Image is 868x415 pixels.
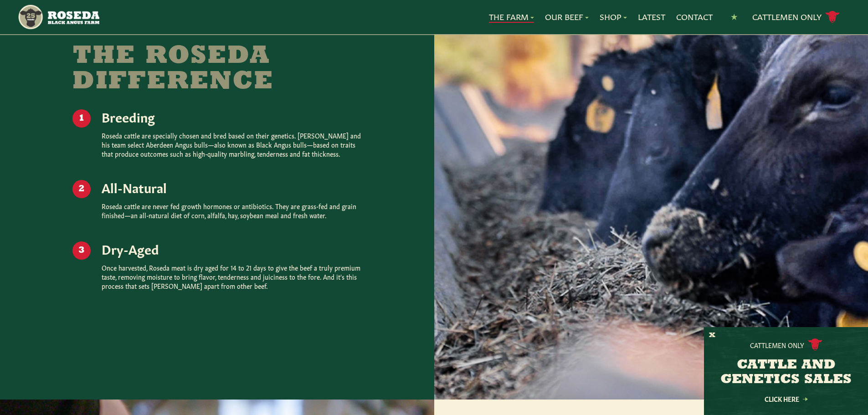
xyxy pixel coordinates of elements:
[676,11,713,23] a: Contact
[808,338,822,351] img: cattle-icon.svg
[102,263,362,290] p: Once harvested, Roseda meat is dry aged for 14 to 21 days to give the beef a truly premium taste,...
[102,241,362,256] h5: Dry-Aged
[750,340,804,349] p: Cattlemen Only
[72,44,300,95] h2: The Roseda Difference
[489,11,534,23] a: The Farm
[102,131,362,158] p: Roseda cattle are specially chosen and bred based on their genetics. [PERSON_NAME] and his team s...
[638,11,665,23] a: Latest
[600,11,627,23] a: Shop
[745,396,827,402] a: Click Here
[102,109,362,123] h5: Breeding
[709,331,715,340] button: X
[17,4,99,31] img: https://roseda.com/wp-content/uploads/2021/05/roseda-25-header.png
[715,358,857,387] h3: CATTLE AND GENETICS SALES
[752,9,840,25] a: Cattlemen Only
[102,180,362,194] h5: All-Natural
[102,201,362,220] p: Roseda cattle are never fed growth hormones or antibiotics. They are grass-fed and grain finished...
[545,11,589,23] a: Our Beef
